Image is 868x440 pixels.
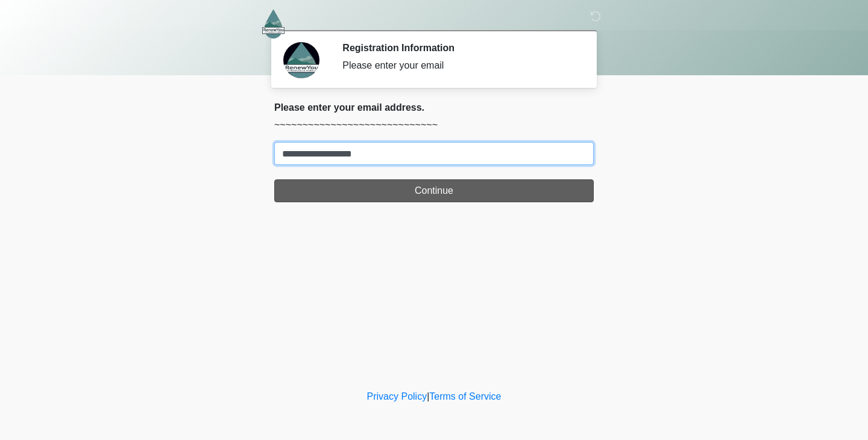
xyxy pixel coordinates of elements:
h2: Please enter your email address. [274,102,594,113]
a: Privacy Policy [367,391,427,401]
p: ~~~~~~~~~~~~~~~~~~~~~~~~~~~~~ [274,118,594,132]
img: Agent Avatar [283,42,319,78]
h2: Registration Information [342,42,576,54]
img: RenewYou IV Hydration and Wellness Logo [262,9,285,39]
a: Terms of Service [429,391,501,401]
a: | [427,391,429,401]
div: Please enter your email [342,58,576,73]
button: Continue [274,179,594,202]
